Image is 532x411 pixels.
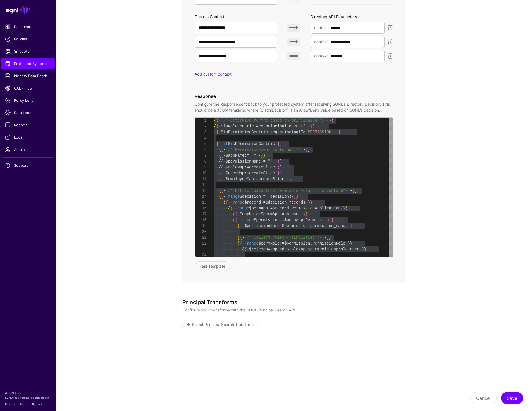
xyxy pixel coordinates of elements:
[310,200,312,205] span: }
[223,165,225,170] span: -
[324,235,326,240] span: -
[249,165,275,170] span: createSlice
[1,58,55,69] a: Protected Systems
[221,188,223,193] span: {
[1,46,55,57] a: Snippets
[305,218,329,222] span: Permission
[195,72,232,76] a: Add custom context
[355,188,357,193] span: }
[277,165,279,170] span: }
[195,194,207,200] div: 14
[331,247,359,252] span: approle_name
[242,218,254,222] span: range
[221,171,223,175] span: {
[237,212,240,216] span: -
[226,171,244,175] span: $userMap
[228,148,300,152] span: /* Permission-centric format */
[195,147,207,153] div: 6
[226,200,228,205] span: {
[221,153,223,158] span: {
[331,118,333,123] span: }
[314,50,329,62] div: context.
[311,14,357,20] label: Directory API Parameters
[314,22,329,33] div: context.
[263,124,265,129] span: .
[333,218,336,222] span: }
[312,124,314,129] span: }
[326,235,329,240] span: }
[233,212,235,216] span: {
[310,124,312,129] span: }
[237,235,240,240] span: {
[305,212,307,216] span: }
[350,188,352,193] span: -
[191,321,254,327] span: Select Principal Search Transform
[195,101,393,113] p: Configure the Response sent back to your protected system after receiving SGNL's Directory Decisi...
[195,235,207,241] div: 21
[5,85,51,91] span: CAEP Hub
[284,218,303,222] span: $permApp
[282,224,307,228] span: $permission
[221,130,268,134] span: $isPermissionCentric
[195,246,207,252] div: 23
[291,206,340,211] span: PermissionApplication
[218,177,221,181] span: {
[249,171,275,175] span: createSlice
[228,206,230,211] span: {
[308,200,310,205] span: }
[1,70,55,81] a: Identity Data Fabric
[244,224,280,228] span: $permissionName
[305,148,307,152] span: }
[273,130,277,134] span: eq
[244,171,249,175] span: :=
[195,129,207,135] div: 3
[277,159,279,164] span: }
[268,194,270,199] span: .
[345,224,347,228] span: -
[263,153,265,158] span: }
[5,147,51,152] span: Admin
[240,224,242,228] span: {
[280,171,282,175] span: }
[277,130,279,134] span: .
[268,247,270,252] span: =
[261,153,263,158] span: }
[1,33,55,45] a: Policies
[218,130,221,134] span: -
[237,218,240,222] span: -
[230,206,232,211] span: {
[226,159,261,164] span: $permissionName
[195,205,207,211] div: 16
[214,118,216,123] span: {
[195,176,207,182] div: 11
[3,3,53,16] a: SGNL
[221,124,254,129] span: $isRoleCentric
[326,118,329,123] span: -
[226,165,244,170] span: $roleMap
[352,188,354,193] span: }
[218,124,221,129] span: -
[195,141,207,147] div: 5
[275,142,277,146] span: -
[195,124,207,129] div: 2
[359,247,361,252] span: -
[5,163,51,168] span: Support
[5,73,51,79] span: Identity Data Fabric
[195,170,207,176] div: 10
[218,118,221,123] span: -
[242,247,244,252] span: {
[226,153,244,158] span: $appName
[251,153,256,158] span: ""
[195,223,207,229] div: 19
[240,212,258,216] span: $appName
[280,241,284,246] span: :=
[340,130,343,134] span: }
[223,177,225,181] span: -
[249,206,268,211] span: $permApp
[242,224,244,228] span: -
[195,211,207,217] div: 17
[182,307,406,313] p: Configure your transforms with the SGNL Principal Search API
[268,206,273,211] span: :=
[289,177,291,181] span: }
[258,153,261,158] span: -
